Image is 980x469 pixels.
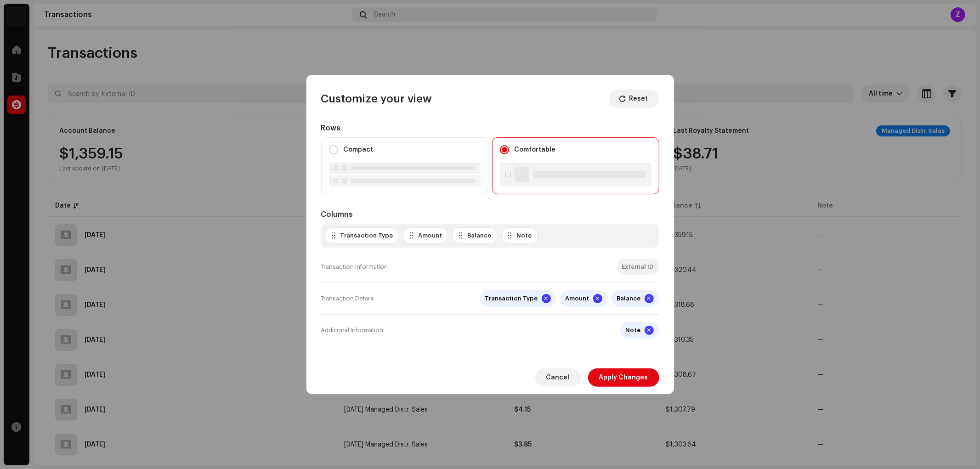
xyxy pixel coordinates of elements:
span: Reset [629,90,648,108]
button: Cancel [535,368,581,387]
div: Transaction Type [485,295,538,302]
div: Transaction Information [321,259,388,275]
div: Additional Information [321,322,384,339]
div: Columns [321,209,659,220]
div: Transaction Type [340,232,393,239]
button: Reset [609,90,659,108]
span: Cancel [546,368,570,387]
label: Compact [344,144,374,155]
div: Balance [617,295,641,302]
div: Note [626,327,641,334]
div: External ID [622,263,654,271]
div: Note [517,232,532,239]
div: Amount [566,295,589,302]
button: Apply Changes [588,368,659,387]
div: Transaction Details [321,290,374,307]
div: Amount [419,232,442,239]
label: Comfortable [515,144,556,155]
div: Rows [321,123,659,134]
div: Customize your view [321,91,432,106]
span: Apply Changes [599,368,648,387]
div: Balance [468,232,492,239]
